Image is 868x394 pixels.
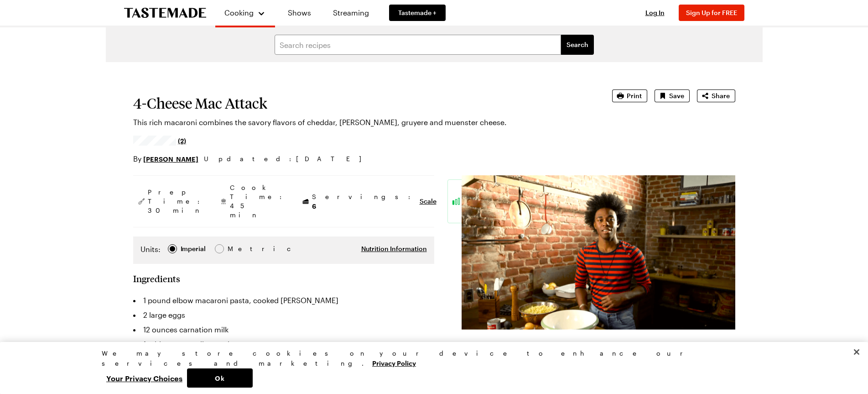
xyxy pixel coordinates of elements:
[133,137,187,144] a: 5/5 stars from 2 reviews
[230,183,286,220] span: Cook Time: 45 min
[847,342,867,362] button: Close
[275,35,561,55] input: Search recipes
[148,188,204,215] span: Prep Time: 30 min
[372,358,416,367] a: More information about your privacy, opens in a new tab
[627,91,642,100] span: Print
[228,244,248,254] span: Metric
[204,154,370,164] span: Updated : [DATE]
[637,8,673,17] button: Log In
[612,89,647,102] button: Print
[133,293,434,308] li: 1 pound elbow macaroni pasta, cooked [PERSON_NAME]
[133,322,434,337] li: 12 ounces carnation milk
[178,136,186,145] span: (2)
[143,154,198,164] a: [PERSON_NAME]
[561,35,594,55] button: filters
[133,153,198,164] p: By
[361,244,427,253] button: Nutrition Information
[645,9,665,16] span: Log In
[133,117,587,128] p: This rich macaroni combines the savory flavors of cheddar, [PERSON_NAME], gruyere and muenster ch...
[181,244,207,254] span: Imperial
[102,348,759,388] div: Privacy
[124,8,206,18] a: To Tastemade Home Page
[133,273,180,284] h2: Ingredients
[679,5,744,21] button: Sign Up for FREE
[224,4,266,22] button: Cooking
[181,244,206,254] div: Imperial
[312,201,316,210] span: 6
[133,95,587,111] h1: 4-Cheese Mac Attack
[140,244,247,257] div: Imperial Metric
[140,244,161,255] label: Units:
[669,91,684,100] span: Save
[567,40,588,49] span: Search
[224,8,254,17] span: Cooking
[686,9,737,16] span: Sign Up for FREE
[655,89,690,102] button: Save recipe
[398,8,437,17] span: Tastemade +
[312,192,415,211] span: Servings:
[102,348,759,368] div: We may store cookies on your device to enhance our services and marketing.
[187,368,253,388] button: Ok
[228,244,247,254] div: Metric
[102,368,187,388] button: Your Privacy Choices
[712,91,730,100] span: Share
[133,337,434,352] li: 1 tablespoon garlic powder
[133,308,434,322] li: 2 large eggs
[420,197,437,206] button: Scale
[389,5,446,21] a: Tastemade +
[697,89,735,102] button: Share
